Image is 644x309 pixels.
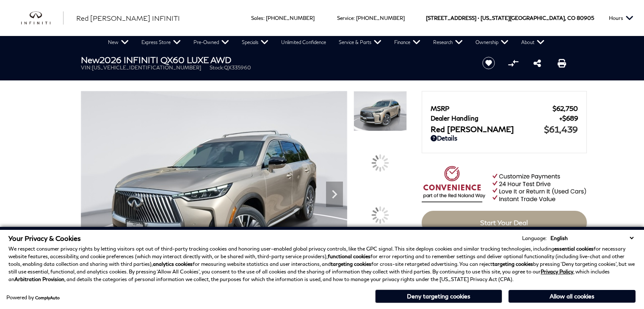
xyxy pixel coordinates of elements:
strong: essential cookies [554,246,594,252]
span: Your Privacy & Cookies [8,234,81,242]
span: Sales [251,15,263,21]
a: Finance [388,36,427,49]
button: Compare vehicle [507,57,520,69]
a: infiniti [21,11,64,25]
select: Language Select [548,234,636,242]
strong: New [81,55,100,65]
a: Red [PERSON_NAME] $61,439 [431,124,578,134]
span: MSRP [431,105,553,112]
a: Specials [235,36,275,49]
a: [PHONE_NUMBER] [356,15,405,21]
span: $689 [559,114,578,122]
span: : [263,15,265,21]
a: Service & Parts [332,36,388,49]
a: Red [PERSON_NAME] INFINITI [76,13,180,23]
a: Privacy Policy [541,268,573,275]
span: Service [337,15,354,21]
a: Print this New 2026 INFINITI QX60 LUXE AWD [558,58,566,68]
a: Unlimited Confidence [275,36,332,49]
img: New 2026 WARM TITANIUM INFINITI LUXE AWD image 1 [81,91,347,291]
img: INFINITI [21,11,64,25]
a: Express Store [135,36,187,49]
span: Start Your Deal [480,218,528,226]
a: Pre-Owned [187,36,235,49]
span: $61,439 [544,124,578,134]
a: Share this New 2026 INFINITI QX60 LUXE AWD [533,58,541,68]
a: About [515,36,551,49]
a: New [102,36,135,49]
a: Ownership [469,36,515,49]
span: : [354,15,355,21]
span: Red [PERSON_NAME] INFINITI [76,14,180,22]
a: [PHONE_NUMBER] [266,15,315,21]
div: Powered by [6,295,60,300]
button: Allow all cookies [509,290,636,303]
strong: Arbitration Provision [14,276,64,282]
button: Save vehicle [479,56,498,70]
a: ComplyAuto [35,295,60,300]
span: QX335960 [224,64,251,71]
span: [US_VEHICLE_IDENTIFICATION_NUMBER] [92,64,201,71]
img: New 2026 WARM TITANIUM INFINITI LUXE AWD image 1 [354,91,407,131]
span: VIN: [81,64,92,71]
div: Next [326,182,343,207]
a: Start Your Deal [422,211,587,235]
span: Dealer Handling [431,114,559,122]
a: MSRP $62,750 [431,105,578,112]
button: Deny targeting cookies [375,290,502,303]
div: Language: [522,236,547,241]
a: Dealer Handling $689 [431,114,578,122]
p: We respect consumer privacy rights by letting visitors opt out of third-party tracking cookies an... [8,245,636,283]
strong: targeting cookies [331,261,371,267]
strong: functional cookies [328,253,370,259]
span: Red [PERSON_NAME] [431,124,544,134]
a: Details [431,134,578,142]
a: [STREET_ADDRESS] • [US_STATE][GEOGRAPHIC_DATA], CO 80905 [426,15,594,21]
strong: analytics cookies [153,261,193,267]
a: Research [427,36,469,49]
nav: Main Navigation [102,36,551,49]
h1: 2026 INFINITI QX60 LUXE AWD [81,55,468,64]
span: Stock: [210,64,224,71]
strong: targeting cookies [492,261,533,267]
span: $62,750 [553,105,578,112]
